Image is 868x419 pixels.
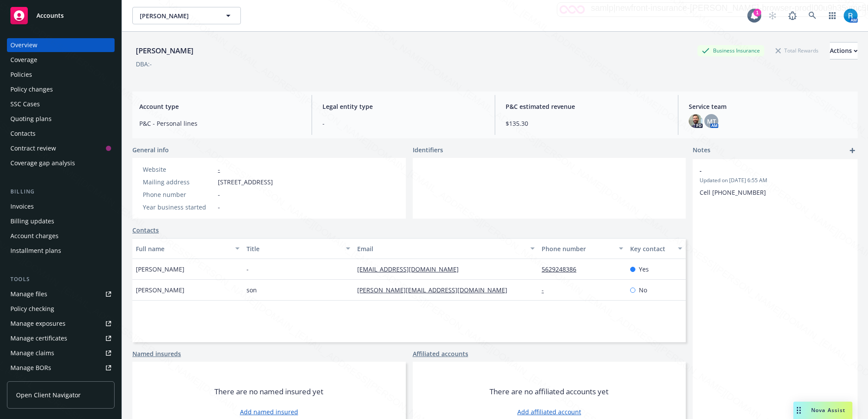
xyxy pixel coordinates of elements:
[707,117,716,126] span: MT
[139,119,301,128] span: P&C - Personal lines
[506,102,667,111] span: P&C estimated revenue
[542,265,583,273] a: 5629248386
[36,12,64,19] span: Accounts
[793,402,852,419] button: Nova Assist
[10,331,67,345] div: Manage certificates
[243,238,354,259] button: Title
[7,302,115,316] a: Policy checking
[697,45,764,56] div: Business Insurance
[10,346,54,360] div: Manage claims
[7,200,115,213] a: Invoices
[143,165,214,174] div: Website
[10,112,52,126] div: Quoting plans
[7,3,115,28] a: Accounts
[132,349,181,358] a: Named insureds
[132,238,243,259] button: Full name
[132,45,197,56] div: [PERSON_NAME]
[247,285,257,295] span: son
[7,38,115,52] a: Overview
[627,238,686,259] button: Key contact
[10,156,75,170] div: Coverage gap analysis
[10,317,66,331] div: Manage exposures
[322,119,484,128] span: -
[218,177,273,187] span: [STREET_ADDRESS]
[218,203,220,212] span: -
[490,386,608,397] span: There are no affiliated accounts yet
[247,244,341,253] div: Title
[143,190,214,199] div: Phone number
[7,68,115,82] a: Policies
[830,42,858,59] button: Actions
[7,275,115,284] div: Tools
[354,238,538,259] button: Email
[132,226,159,235] a: Contacts
[10,229,59,243] div: Account charges
[357,265,466,273] a: [EMAIL_ADDRESS][DOMAIN_NAME]
[10,214,54,228] div: Billing updates
[7,317,115,331] span: Manage exposures
[136,285,184,295] span: [PERSON_NAME]
[764,7,781,24] a: Start snowing
[10,97,40,111] div: SSC Cases
[10,361,51,375] div: Manage BORs
[322,102,484,111] span: Legal entity type
[10,244,61,258] div: Installment plans
[811,406,845,414] span: Nova Assist
[136,59,152,69] div: DBA: -
[413,349,468,358] a: Affiliated accounts
[7,187,115,196] div: Billing
[517,407,581,416] a: Add affiliated account
[753,9,761,16] div: 1
[10,53,37,67] div: Coverage
[7,82,115,96] a: Policy changes
[240,407,298,416] a: Add named insured
[10,200,34,213] div: Invoices
[247,265,249,274] span: -
[139,102,301,111] span: Account type
[7,229,115,243] a: Account charges
[10,141,56,155] div: Contract review
[7,141,115,155] a: Contract review
[132,7,241,24] button: [PERSON_NAME]
[16,390,81,399] span: Open Client Navigator
[700,166,828,175] span: -
[639,265,649,274] span: Yes
[7,346,115,360] a: Manage claims
[132,145,169,154] span: General info
[639,285,647,295] span: No
[214,386,323,397] span: There are no named insured yet
[506,119,667,128] span: $135.30
[10,127,36,141] div: Contacts
[7,127,115,141] a: Contacts
[700,188,766,196] span: Cell [PHONE_NUMBER]
[218,190,220,199] span: -
[218,165,220,173] a: -
[7,112,115,126] a: Quoting plans
[7,214,115,228] a: Billing updates
[10,82,53,96] div: Policy changes
[7,287,115,301] a: Manage files
[143,177,214,187] div: Mailing address
[7,53,115,67] a: Coverage
[693,145,710,156] span: Notes
[784,7,801,24] a: Report a Bug
[830,43,858,59] div: Actions
[538,238,627,259] button: Phone number
[357,286,514,294] a: [PERSON_NAME][EMAIL_ADDRESS][DOMAIN_NAME]
[357,244,525,253] div: Email
[7,97,115,111] a: SSC Cases
[844,9,858,23] img: photo
[689,114,703,128] img: photo
[542,244,614,253] div: Phone number
[847,145,858,156] a: add
[700,177,851,184] span: Updated on [DATE] 6:55 AM
[630,244,673,253] div: Key contact
[804,7,821,24] a: Search
[143,203,214,212] div: Year business started
[10,287,47,301] div: Manage files
[136,265,184,274] span: [PERSON_NAME]
[140,11,215,20] span: [PERSON_NAME]
[10,302,54,316] div: Policy checking
[7,244,115,258] a: Installment plans
[7,156,115,170] a: Coverage gap analysis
